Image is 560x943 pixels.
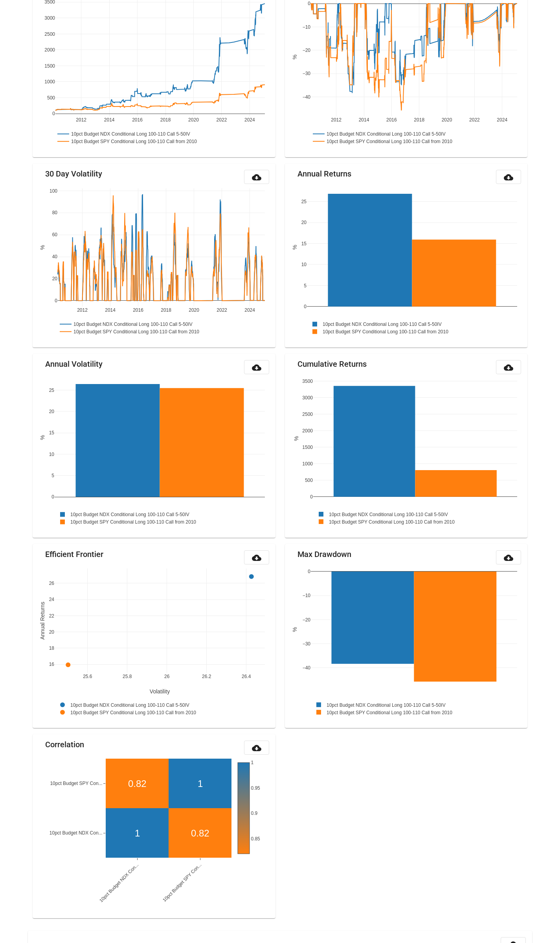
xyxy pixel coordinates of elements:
mat-card-title: 30 Day Volatility [45,170,102,178]
mat-icon: cloud_download [252,173,261,182]
mat-card-title: Max Drawdown [297,550,351,558]
mat-icon: cloud_download [504,173,513,182]
mat-icon: cloud_download [504,553,513,562]
mat-icon: cloud_download [252,743,261,753]
mat-card-title: Cumulative Returns [297,360,367,368]
mat-card-title: Correlation [45,741,84,748]
mat-card-title: Annual Volatility [45,360,103,368]
mat-card-title: Annual Returns [297,170,351,178]
mat-icon: cloud_download [252,363,261,372]
mat-icon: cloud_download [252,553,261,562]
mat-card-title: Efficient Frontier [45,550,103,558]
mat-icon: cloud_download [504,363,513,372]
